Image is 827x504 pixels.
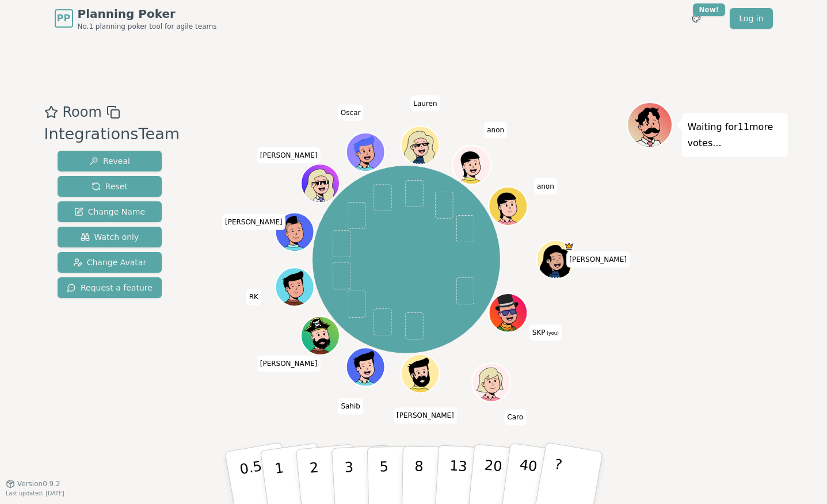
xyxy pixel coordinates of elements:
span: Change Avatar [73,257,147,268]
span: Kate is the host [564,242,574,251]
a: Log in [730,8,772,29]
span: Watch only [81,231,139,243]
span: Request a feature [67,282,153,293]
div: New! [693,3,726,16]
span: Click to change your name [338,105,364,121]
a: PPPlanning PokerNo.1 planning poker tool for agile teams [55,6,217,31]
span: No.1 planning poker tool for agile teams [78,22,217,31]
span: Planning Poker [78,6,217,22]
span: Change Name [74,206,145,217]
span: Click to change your name [529,324,562,341]
button: Change Avatar [58,252,162,273]
button: Request a feature [58,277,162,298]
span: Version 0.9.2 [17,479,60,488]
span: Last updated: [DATE] [6,490,64,497]
button: Add as favourite [44,102,58,123]
button: Watch only [58,227,162,247]
span: (you) [545,331,559,336]
span: Click to change your name [257,356,321,372]
span: Click to change your name [394,407,457,423]
span: Click to change your name [338,398,363,414]
button: Reset [58,176,162,197]
button: Change Name [58,201,162,222]
span: PP [57,12,70,25]
span: Click to change your name [410,96,440,112]
button: New! [686,8,707,29]
div: IntegrationsTeam [44,123,180,146]
button: Version0.9.2 [6,479,60,488]
span: Click to change your name [246,289,261,305]
span: Click to change your name [222,214,285,230]
span: Click to change your name [484,122,507,138]
p: Waiting for 11 more votes... [688,119,782,151]
span: Reveal [89,155,130,167]
span: Click to change your name [566,251,630,268]
span: Reset [92,181,128,192]
button: Click to change your avatar [490,295,526,331]
span: Click to change your name [257,147,321,163]
button: Reveal [58,151,162,171]
span: Click to change your name [504,409,526,425]
span: Room [63,102,102,123]
span: Click to change your name [534,178,557,194]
